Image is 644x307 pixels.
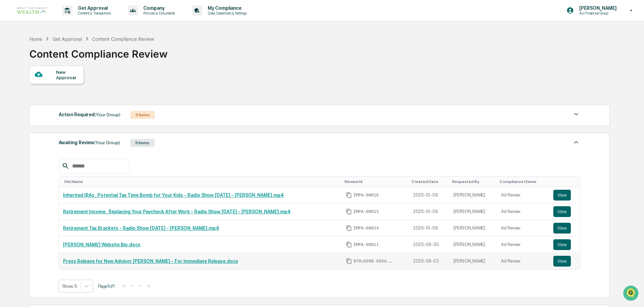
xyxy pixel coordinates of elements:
td: 2025-09-02 [409,253,449,269]
button: > [137,283,143,289]
div: New Approval [56,69,79,80]
a: Press Release for New Advisor [PERSON_NAME] - For Immediate Release.docx [63,258,238,264]
td: Ad Review [497,253,549,269]
button: View [553,223,571,234]
div: 🗄️ [49,86,54,91]
div: 🖐️ [7,86,12,91]
span: Page 1 of 1 [98,283,115,289]
a: 🖐️Preclearance [4,82,46,94]
p: Data, Deadlines & Settings [202,11,250,16]
td: 2025-10-06 [409,187,449,204]
td: 2025-10-06 [409,220,449,237]
td: [PERSON_NAME] [449,253,497,269]
a: View [553,190,576,201]
td: Ad Review [497,187,549,204]
span: Copy Id [346,258,352,264]
div: Home [29,36,42,42]
td: [PERSON_NAME] [449,237,497,253]
a: View [553,223,576,234]
div: Content Compliance Review [92,36,154,42]
button: View [553,239,571,250]
a: View [553,206,576,217]
p: Get Approval [72,5,114,11]
div: 0 Items [130,111,155,119]
img: 1746055101610-c473b297-6a78-478c-a979-82029cc54cd1 [7,52,19,64]
div: We're available if you need us! [23,58,85,64]
span: Copy Id [346,209,352,215]
button: Start new chat [115,54,123,62]
button: < [129,283,136,289]
span: Copy Id [346,192,352,198]
span: IMPA-00011 [353,242,379,247]
a: Powered byPylon [48,114,82,119]
a: View [553,239,576,250]
span: 9f9c6998-695d-4253-9fda-b5ae0bd1ebcd [353,258,394,264]
div: 5 Items [130,139,154,147]
td: 2025-10-06 [409,204,449,220]
div: 🔎 [7,98,12,104]
p: Aul Financial Group [574,11,620,16]
div: Toggle SortBy [452,179,494,184]
a: Retirement Tax Brackets - Radio Show [DATE] - [PERSON_NAME].mp4 [63,225,219,231]
td: Ad Review [497,204,549,220]
a: 🔎Data Lookup [4,95,45,107]
td: Ad Review [497,237,549,253]
td: [PERSON_NAME] [449,187,497,204]
a: [PERSON_NAME] Website Bio.docx [63,242,140,247]
span: (Your Group) [94,112,120,117]
div: Action Required [59,110,120,119]
span: IMPA-00016 [353,192,379,198]
div: Content Compliance Review [29,42,168,60]
p: Company [138,5,178,11]
p: My Compliance [202,5,250,11]
img: caret [572,110,580,118]
div: Toggle SortBy [412,179,447,184]
p: [PERSON_NAME] [574,5,620,11]
img: logo [16,6,49,15]
div: Toggle SortBy [64,179,339,184]
button: |< [120,283,128,289]
div: Get Approval [53,36,82,42]
button: View [553,190,571,201]
button: >| [144,283,152,289]
span: Attestations [56,85,84,92]
a: 🗄️Attestations [46,82,86,94]
div: Toggle SortBy [555,179,577,184]
span: Preclearance [13,85,43,92]
div: Toggle SortBy [500,179,547,184]
td: Ad Review [497,220,549,237]
td: [PERSON_NAME] [449,204,497,220]
td: [PERSON_NAME] [449,220,497,237]
span: IMPA-00015 [353,209,379,214]
p: Policies & Documents [138,11,178,16]
span: (Your Group) [94,140,120,145]
button: View [553,256,571,267]
span: Copy Id [346,242,352,248]
span: Pylon [67,114,82,119]
img: caret [572,138,580,146]
span: Data Lookup [13,98,42,104]
a: View [553,256,576,267]
a: Inherited IRAs_ Potential Tax Time Bomb for Your Kids - Radio Show [DATE] - [PERSON_NAME].mp4 [63,192,284,198]
button: View [553,206,571,217]
span: Copy Id [346,225,352,231]
td: 2025-09-30 [409,237,449,253]
div: Start new chat [23,52,111,58]
p: How can we help? [7,14,123,25]
iframe: Open customer support [622,285,641,303]
span: IMPA-00014 [353,225,379,231]
p: Content & Transactions [72,11,114,16]
div: Awaiting Review [59,138,120,147]
a: Retirement Income_ Replacing Your Paycheck After Work - Radio Show [DATE] - [PERSON_NAME].mp4 [63,209,291,214]
div: Toggle SortBy [345,179,406,184]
